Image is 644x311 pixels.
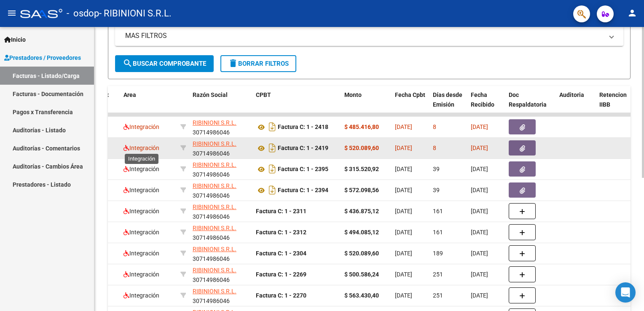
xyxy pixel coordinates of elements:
[433,91,462,108] span: Días desde Emisión
[471,145,488,151] span: [DATE]
[193,287,249,304] div: 30714986046
[395,229,412,236] span: [DATE]
[395,145,412,151] span: [DATE]
[278,145,328,152] strong: Factura C: 1 - 2419
[267,183,278,197] i: Descargar documento
[433,250,443,257] span: 189
[123,229,159,236] span: Integración
[193,204,236,210] span: RIBINIONI S.R.L.
[123,166,159,172] span: Integración
[471,208,488,214] span: [DATE]
[267,120,278,134] i: Descargar documento
[267,141,278,155] i: Descargar documento
[627,8,637,18] mat-icon: person
[193,118,249,136] div: 30714986046
[467,86,505,123] datatable-header-cell: Fecha Recibido
[344,271,379,278] strong: $ 500.586,24
[395,208,412,214] span: [DATE]
[123,91,136,98] span: Area
[429,86,467,123] datatable-header-cell: Días desde Emisión
[596,86,630,123] datatable-header-cell: Retencion IIBB
[193,267,236,273] span: RIBINIONI S.R.L.
[123,123,159,130] span: Integración
[433,292,443,299] span: 251
[123,58,133,68] mat-icon: search
[123,271,159,278] span: Integración
[67,4,99,23] span: - osdop
[471,91,494,108] span: Fecha Recibido
[220,55,296,72] button: Borrar Filtros
[256,91,271,98] span: CPBT
[344,292,379,299] strong: $ 563.430,40
[193,225,236,231] span: RIBINIONI S.R.L.
[193,246,236,252] span: RIBINIONI S.R.L.
[125,31,603,40] mat-panel-title: MAS FILTROS
[344,208,379,214] strong: $ 436.875,12
[433,229,443,236] span: 161
[599,91,627,108] span: Retencion IIBB
[471,187,488,193] span: [DATE]
[344,123,379,130] strong: $ 485.416,80
[278,124,328,131] strong: Factura C: 1 - 2418
[228,58,238,68] mat-icon: delete
[193,139,249,157] div: 30714986046
[4,53,81,62] span: Prestadores / Proveedores
[395,123,412,130] span: [DATE]
[433,123,436,130] span: 8
[433,145,436,151] span: 8
[395,250,412,257] span: [DATE]
[344,91,362,98] span: Monto
[433,271,443,278] span: 251
[267,162,278,176] i: Descargar documento
[4,35,26,44] span: Inicio
[115,55,214,72] button: Buscar Comprobante
[433,187,440,193] span: 39
[471,292,488,299] span: [DATE]
[193,223,249,241] div: 30714986046
[120,86,177,123] datatable-header-cell: Area
[123,250,159,257] span: Integración
[123,187,159,193] span: Integración
[99,4,172,23] span: - RIBINIONI S.R.L.
[471,271,488,278] span: [DATE]
[193,160,249,178] div: 30714986046
[193,265,249,283] div: 30714986046
[471,166,488,172] span: [DATE]
[471,250,488,257] span: [DATE]
[193,202,249,220] div: 30714986046
[256,271,306,278] strong: Factura C: 1 - 2269
[193,181,249,199] div: 30714986046
[395,271,412,278] span: [DATE]
[471,229,488,236] span: [DATE]
[193,140,236,147] span: RIBINIONI S.R.L.
[395,166,412,172] span: [DATE]
[115,26,623,46] mat-expansion-panel-header: MAS FILTROS
[344,145,379,151] strong: $ 520.089,60
[256,250,306,257] strong: Factura C: 1 - 2304
[509,91,547,108] span: Doc Respaldatoria
[344,229,379,236] strong: $ 494.085,12
[344,250,379,257] strong: $ 520.089,60
[193,91,228,98] span: Razón Social
[123,208,159,214] span: Integración
[123,145,159,151] span: Integración
[344,166,379,172] strong: $ 315.520,92
[433,208,443,214] span: 161
[193,119,236,126] span: RIBINIONI S.R.L.
[7,8,17,18] mat-icon: menu
[252,86,341,123] datatable-header-cell: CPBT
[559,91,584,98] span: Auditoria
[395,187,412,193] span: [DATE]
[615,282,636,303] div: Open Intercom Messenger
[193,182,236,189] span: RIBINIONI S.R.L.
[189,86,252,123] datatable-header-cell: Razón Social
[395,292,412,299] span: [DATE]
[344,187,379,193] strong: $ 572.098,56
[256,208,306,214] strong: Factura C: 1 - 2311
[505,86,556,123] datatable-header-cell: Doc Respaldatoria
[193,244,249,262] div: 30714986046
[341,86,392,123] datatable-header-cell: Monto
[123,292,159,299] span: Integración
[556,86,596,123] datatable-header-cell: Auditoria
[278,166,328,173] strong: Factura C: 1 - 2395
